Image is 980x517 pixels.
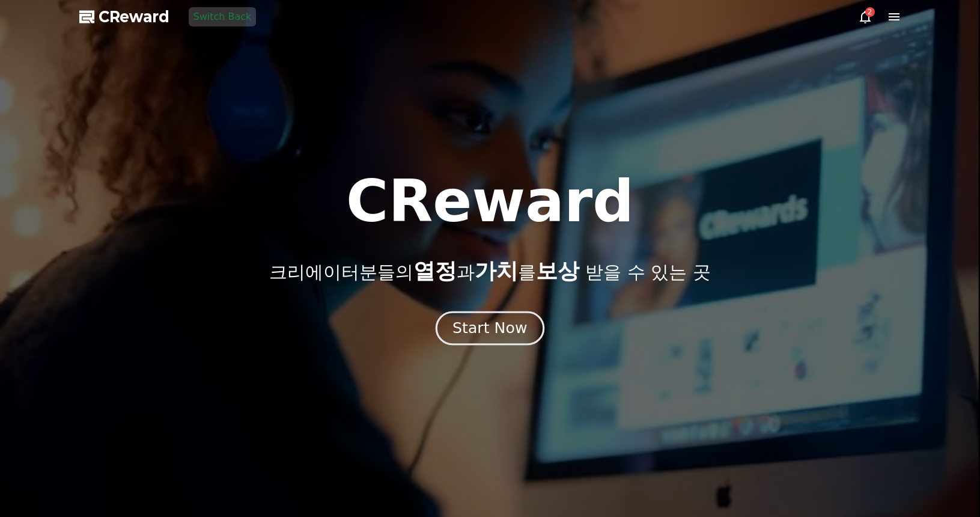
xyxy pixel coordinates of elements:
[346,173,634,230] h1: CReward
[475,258,518,283] span: 가치
[436,311,544,346] button: Start Now
[189,7,257,26] button: Switch Back
[438,324,542,335] a: Start Now
[858,10,872,24] a: 2
[99,7,169,26] span: CReward
[269,259,710,283] p: 크리에이터분들의 과 를 받을 수 있는 곳
[452,318,527,338] div: Start Now
[79,7,169,26] a: CReward
[865,7,875,17] div: 2
[413,258,457,283] span: 열정
[536,258,579,283] span: 보상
